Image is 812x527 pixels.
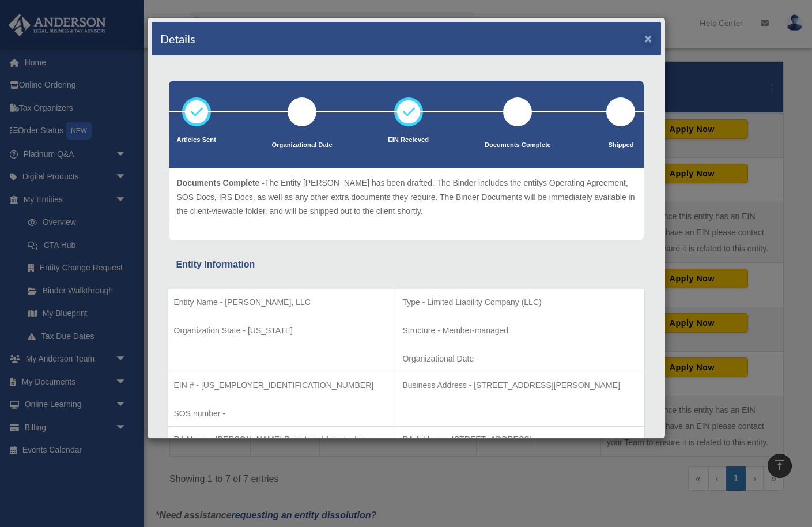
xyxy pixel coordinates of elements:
[272,140,333,151] p: Organizational Date
[174,295,391,310] p: Entity Name - [PERSON_NAME], LLC
[402,323,638,338] p: Structure - Member-managed
[177,178,265,187] span: Documents Complete -
[402,295,638,310] p: Type - Limited Liability Company (LLC)
[174,406,391,421] p: SOS number -
[174,432,391,447] p: RA Name - [PERSON_NAME] Registered Agents, Inc.
[388,134,429,146] p: EIN Recieved
[402,432,638,447] p: RA Address - [STREET_ADDRESS]
[177,134,216,146] p: Articles Sent
[174,378,391,393] p: EIN # - [US_EMPLOYER_IDENTIFICATION_NUMBER]
[174,323,391,338] p: Organization State - [US_STATE]
[160,31,195,47] h4: Details
[606,140,635,151] p: Shipped
[176,257,636,273] div: Entity Information
[645,32,652,44] button: ×
[402,352,638,366] p: Organizational Date -
[177,176,636,219] p: The Entity [PERSON_NAME] has been drafted. The Binder includes the entitys Operating Agreement, S...
[485,140,551,151] p: Documents Complete
[402,378,638,393] p: Business Address - [STREET_ADDRESS][PERSON_NAME]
